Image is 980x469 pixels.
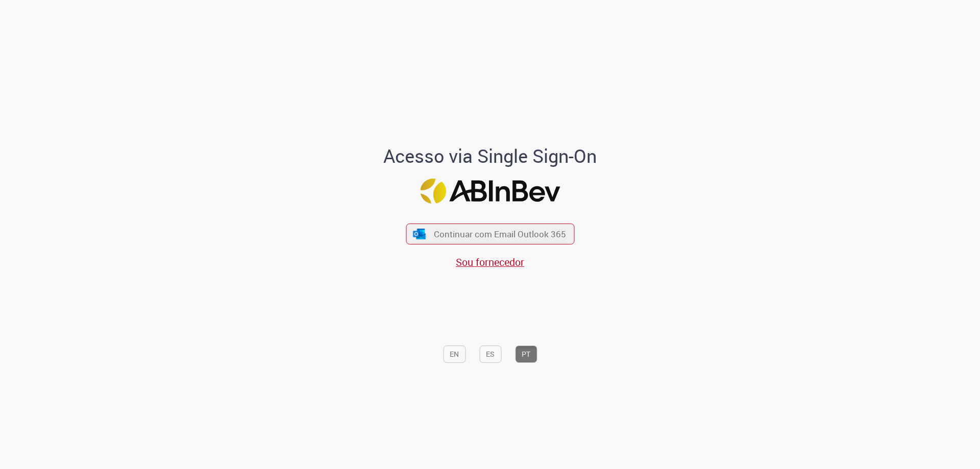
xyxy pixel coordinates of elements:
button: ícone Azure/Microsoft 360 Continuar com Email Outlook 365 [406,224,574,244]
button: EN [443,345,465,363]
span: Continuar com Email Outlook 365 [434,228,566,240]
button: ES [479,345,501,363]
a: Sou fornecedor [456,255,524,269]
img: ícone Azure/Microsoft 360 [412,229,427,239]
h1: Acesso via Single Sign-On [349,146,632,166]
button: PT [515,345,537,363]
img: Logo ABInBev [420,179,560,204]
